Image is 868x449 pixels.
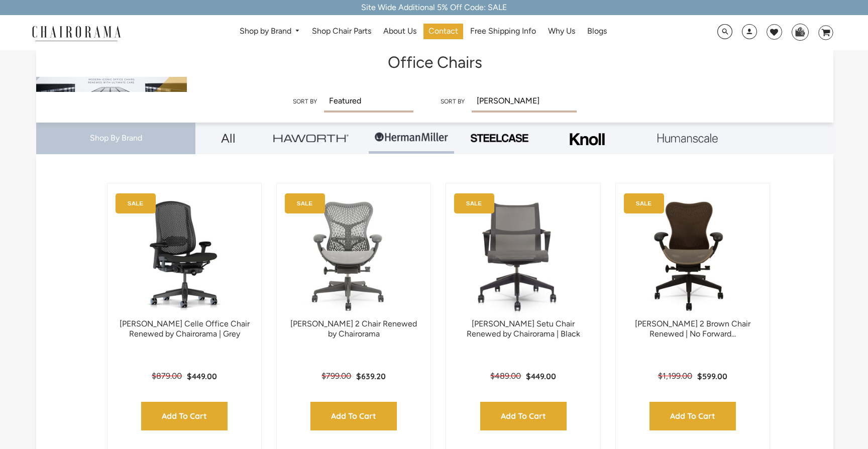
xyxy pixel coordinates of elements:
[287,193,420,319] a: Herman Miller Mirra 2 Chair Renewed by Chairorama - chairorama Herman Miller Mirra 2 Chair Renewe...
[466,200,482,206] text: SALE
[428,26,458,37] span: Contact
[465,24,541,39] a: Free Shipping Info
[582,24,612,39] a: Blogs
[626,193,759,319] a: Herman Miller Mirra 2 Brown Chair Renewed | No Forward Tilt | - chairorama Herman Miller Mirra 2 ...
[128,200,143,206] text: SALE
[543,24,580,39] a: Why Us
[273,134,349,142] img: Group_4be16a4b-c81a-4a6e-a540-764d0a8faf6e.png
[456,193,590,319] a: Herman Miller Setu Chair Renewed by Chairorama | Black - chairorama Herman Miller Setu Chair Rene...
[235,24,305,39] a: Shop by Brand
[141,402,228,430] input: Add to Cart
[470,26,536,37] span: Free Shipping Info
[321,371,351,381] span: $799.00
[383,26,416,37] span: About Us
[187,371,217,381] span: $449.00
[658,371,692,381] span: $1,199.00
[36,123,195,154] div: Shop By Brand
[490,371,521,381] span: $489.00
[356,371,386,381] span: $639.20
[635,319,750,339] a: [PERSON_NAME] 2 Brown Chair Renewed | No Forward...
[480,402,567,430] input: Add to Cart
[649,402,736,430] input: Add to Cart
[118,193,251,319] a: Herman Miller Celle Office Chair Renewed by Chairorama | Grey - chairorama Herman Miller Celle Of...
[118,193,251,319] img: Herman Miller Celle Office Chair Renewed by Chairorama | Grey - chairorama
[310,402,397,430] input: Add to Cart
[152,371,182,381] span: $879.00
[169,24,677,42] nav: DesktopNavigation
[587,26,607,37] span: Blogs
[792,24,808,39] img: WhatsApp_Image_2024-07-12_at_16.23.01.webp
[26,24,127,42] img: chairorama
[203,123,253,154] a: All
[636,200,652,206] text: SALE
[290,319,417,339] a: [PERSON_NAME] 2 Chair Renewed by Chairorama
[697,371,727,381] span: $599.00
[374,123,449,153] img: Group-1.png
[658,134,718,143] img: Layer_1_1.png
[293,98,317,105] label: Sort by
[456,193,582,319] img: Herman Miller Setu Chair Renewed by Chairorama | Black - chairorama
[307,24,376,39] a: Shop Chair Parts
[423,24,463,39] a: Contact
[567,127,607,152] img: Frame_4.png
[378,24,421,39] a: About Us
[469,133,529,144] img: PHOTO-2024-07-09-00-53-10-removebg-preview.png
[287,193,412,319] img: Herman Miller Mirra 2 Chair Renewed by Chairorama - chairorama
[120,319,250,339] a: [PERSON_NAME] Celle Office Chair Renewed by Chairorama | Grey
[548,26,575,37] span: Why Us
[467,319,580,339] a: [PERSON_NAME] Setu Chair Renewed by Chairorama | Black
[312,26,371,37] span: Shop Chair Parts
[46,50,823,72] h1: Office Chairs
[441,98,465,105] label: Sort by
[526,371,556,381] span: $449.00
[626,193,751,319] img: Herman Miller Mirra 2 Brown Chair Renewed | No Forward Tilt | - chairorama
[297,200,312,206] text: SALE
